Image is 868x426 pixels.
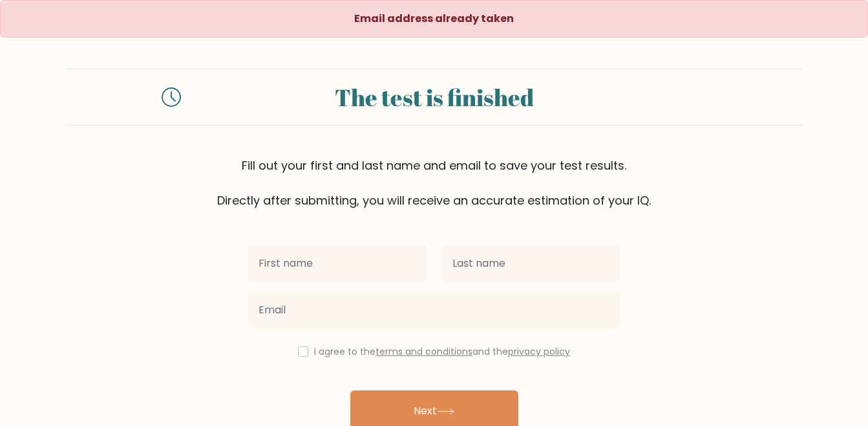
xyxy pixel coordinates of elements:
input: Last name [442,245,620,282]
strong: Email address already taken [354,11,514,26]
div: The test is finished [196,80,672,115]
div: Fill out your first and last name and email to save your test results. Directly after submitting,... [66,157,803,209]
a: terms and conditions [376,345,472,358]
label: I agree to the and the [314,345,570,358]
input: Email [248,292,620,328]
a: privacy policy [508,345,570,358]
input: First name [248,245,427,282]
